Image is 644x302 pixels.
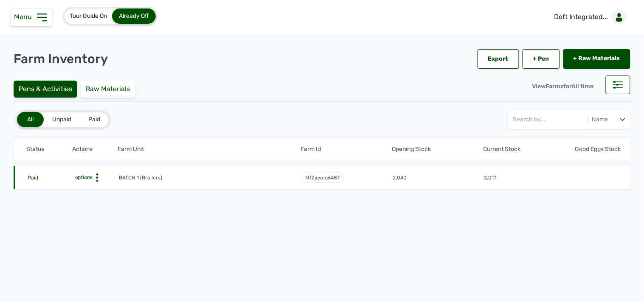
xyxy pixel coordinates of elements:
th: Farm Unit [117,145,300,154]
td: 2,040 [393,174,484,182]
p: Farm Inventory [14,51,108,67]
span: options [73,174,93,180]
td: 2,017 [484,174,575,182]
a: + Pen [523,49,560,69]
a: Deft Integrated... [548,5,630,29]
th: Farm Id [300,145,391,154]
td: Paid [27,174,73,182]
a: + Raw Materials [563,49,630,69]
span: Menu [14,13,35,21]
td: BATCH 1 (Broilers) [118,174,301,182]
div: Raw Materials [81,81,135,98]
div: View for All time [526,77,601,96]
div: Name [591,115,610,124]
th: Opening Stock [392,145,483,154]
th: Actions [72,145,118,154]
p: Deft Integrated... [554,12,608,22]
span: Tour Guide On [70,12,107,20]
div: Export [478,49,519,69]
span: Farms [546,83,564,90]
span: mf2jqycq6487 [302,173,344,183]
div: Unpaid [44,112,80,127]
div: Pens & Activities [14,81,77,98]
div: Paid [80,112,109,127]
input: Search by... [513,110,588,129]
span: Already Off [119,12,149,20]
th: Status [26,145,72,154]
th: Current Stock [483,145,574,154]
div: All [17,112,44,127]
